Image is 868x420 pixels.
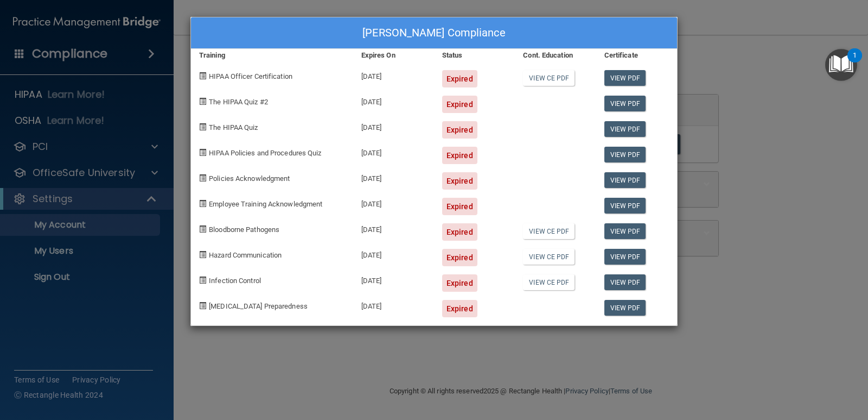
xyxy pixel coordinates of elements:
[604,198,646,214] a: View PDF
[353,139,434,164] div: [DATE]
[604,70,646,86] a: View PDF
[353,292,434,317] div: [DATE]
[209,149,321,157] span: HIPAA Policies and Procedures Quiz
[604,96,646,111] a: View PDF
[442,172,477,190] div: Expired
[442,147,477,164] div: Expired
[191,49,353,62] div: Training
[209,200,322,208] span: Employee Training Acknowledgment
[825,49,857,81] button: Open Resource Center, 1 new notification
[680,343,855,386] iframe: Drift Widget Chat Controller
[604,121,646,137] a: View PDF
[353,215,434,241] div: [DATE]
[353,190,434,215] div: [DATE]
[209,123,258,131] span: The HIPAA Quiz
[442,70,477,87] div: Expired
[604,249,646,265] a: View PDF
[604,223,646,239] a: View PDF
[209,277,261,285] span: Infection Control
[209,98,268,106] span: The HIPAA Quiz #2
[209,174,290,183] span: Policies Acknowledgment
[434,49,515,62] div: Status
[442,96,477,113] div: Expired
[515,49,596,62] div: Cont. Education
[209,225,279,234] span: Bloodborne Pathogens
[523,249,575,265] a: View CE PDF
[209,251,282,259] span: Hazard Communication
[442,274,477,292] div: Expired
[523,70,575,86] a: View CE PDF
[442,223,477,241] div: Expired
[442,198,477,215] div: Expired
[523,274,575,290] a: View CE PDF
[604,172,646,188] a: View PDF
[442,249,477,266] div: Expired
[209,302,308,310] span: [MEDICAL_DATA] Preparedness
[353,49,434,62] div: Expires On
[442,300,477,317] div: Expired
[604,147,646,162] a: View PDF
[353,113,434,139] div: [DATE]
[353,87,434,113] div: [DATE]
[604,300,646,316] a: View PDF
[353,266,434,292] div: [DATE]
[523,223,575,239] a: View CE PDF
[209,72,292,80] span: HIPAA Officer Certification
[353,241,434,266] div: [DATE]
[353,164,434,190] div: [DATE]
[596,49,677,62] div: Certificate
[604,274,646,290] a: View PDF
[191,17,677,49] div: [PERSON_NAME] Compliance
[353,62,434,87] div: [DATE]
[853,55,857,70] div: 1
[442,121,477,139] div: Expired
